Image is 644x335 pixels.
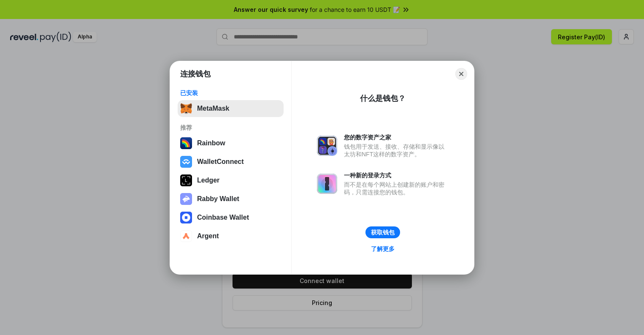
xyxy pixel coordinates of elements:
div: 推荐 [180,124,281,131]
img: svg+xml,%3Csvg%20xmlns%3D%22http%3A%2F%2Fwww.w3.org%2F2000%2Fsvg%22%20width%3D%2228%22%20height%3... [180,174,192,186]
div: 了解更多 [371,245,395,253]
div: 而不是在每个网站上创建新的账户和密码，只需连接您的钱包。 [344,181,449,196]
button: Coinbase Wallet [178,209,284,226]
div: Rainbow [197,139,225,147]
img: svg+xml,%3Csvg%20xmlns%3D%22http%3A%2F%2Fwww.w3.org%2F2000%2Fsvg%22%20fill%3D%22none%22%20viewBox... [180,193,192,205]
img: svg+xml,%3Csvg%20width%3D%2228%22%20height%3D%2228%22%20viewBox%3D%220%200%2028%2028%22%20fill%3D... [180,156,192,168]
a: 了解更多 [366,243,400,254]
img: svg+xml,%3Csvg%20width%3D%2228%22%20height%3D%2228%22%20viewBox%3D%220%200%2028%2028%22%20fill%3D... [180,212,192,223]
div: 一种新的登录方式 [344,172,449,179]
h1: 连接钱包 [180,69,211,79]
img: svg+xml,%3Csvg%20width%3D%22120%22%20height%3D%22120%22%20viewBox%3D%220%200%20120%20120%22%20fil... [180,137,192,149]
div: 已安装 [180,89,281,97]
button: Rabby Wallet [178,191,284,207]
div: Coinbase Wallet [197,214,249,221]
img: svg+xml,%3Csvg%20width%3D%2228%22%20height%3D%2228%22%20viewBox%3D%220%200%2028%2028%22%20fill%3D... [180,230,192,242]
img: svg+xml,%3Csvg%20xmlns%3D%22http%3A%2F%2Fwww.w3.org%2F2000%2Fsvg%22%20fill%3D%22none%22%20viewBox... [317,174,337,194]
div: 钱包用于发送、接收、存储和显示像以太坊和NFT这样的数字资产。 [344,143,449,158]
div: Rabby Wallet [197,195,239,203]
div: MetaMask [197,105,229,112]
button: Close [455,68,467,80]
button: Argent [178,228,284,245]
div: Ledger [197,177,219,184]
div: Argent [197,232,219,240]
button: Ledger [178,172,284,189]
img: svg+xml,%3Csvg%20xmlns%3D%22http%3A%2F%2Fwww.w3.org%2F2000%2Fsvg%22%20fill%3D%22none%22%20viewBox... [317,136,337,156]
button: MetaMask [178,100,284,117]
button: WalletConnect [178,153,284,170]
img: svg+xml,%3Csvg%20fill%3D%22none%22%20height%3D%2233%22%20viewBox%3D%220%200%2035%2033%22%20width%... [180,103,192,114]
div: 获取钱包 [371,229,395,236]
div: WalletConnect [197,158,244,166]
button: Rainbow [178,135,284,152]
button: 获取钱包 [365,226,400,238]
div: 什么是钱包？ [360,93,406,103]
div: 您的数字资产之家 [344,133,449,141]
